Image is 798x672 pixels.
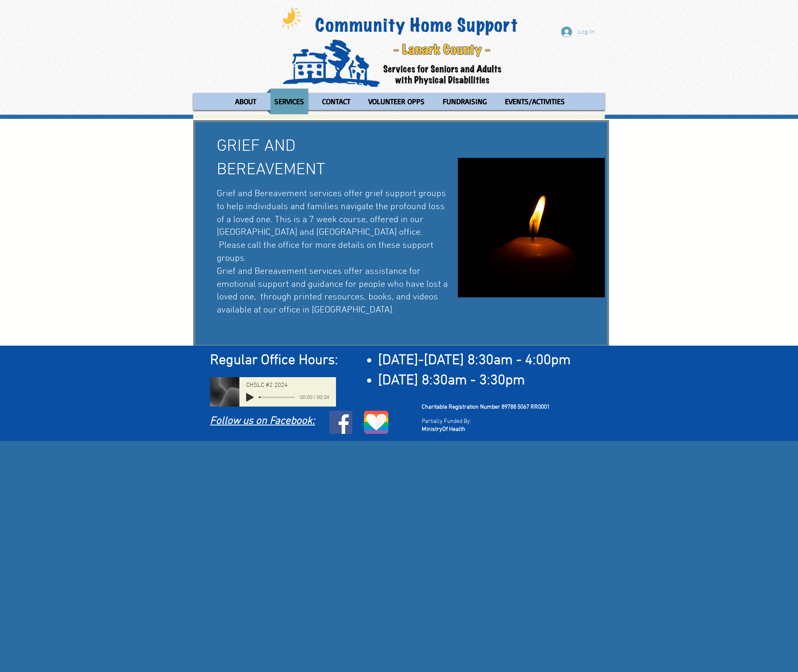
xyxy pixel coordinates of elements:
a: EVENTS/ACTIVITIES [497,89,573,114]
span: Log In [575,28,598,37]
span: Charitable Registration Number 89788 5067 RR0001 [422,404,550,411]
span: Partially Funded By: [422,418,471,425]
p: VOLUNTEER OPPS [365,89,428,114]
span: Grief and Bereavement services offer grief support groups to help individuals and families naviga... [217,188,448,316]
a: SERVICES [266,89,312,114]
span: Ministry [422,426,442,433]
button: Log In [555,24,601,40]
span: CHSLC #2 2024 [246,382,288,388]
span: 00:00 / 00:34 [295,393,329,402]
img: LGBTQ logo.png [363,411,389,434]
span: GRIEF AND BEREAVEMENT [217,136,325,180]
span: [DATE] 8:30am - 3:30pm [378,372,525,389]
a: Follow us on Facebook: [210,415,315,428]
p: ABOUT [231,89,260,114]
a: CONTACT [314,89,358,114]
p: SERVICES [270,89,308,114]
span: [DATE]-[DATE] 8:30am - 4:00pm [378,352,571,369]
img: Facebook [329,411,352,434]
ul: Social Bar [329,411,352,434]
span: Of Health [442,426,465,433]
nav: Site [193,89,605,114]
button: Play [246,393,254,402]
a: FUNDRAISING [435,89,495,114]
h2: ​ [210,351,594,371]
p: EVENTS/ACTIVITIES [501,89,569,114]
a: ABOUT [227,89,264,114]
a: VOLUNTEER OPPS [360,89,433,114]
p: CONTACT [318,89,354,114]
p: FUNDRAISING [439,89,491,114]
span: Regular Office Hours: [210,352,338,369]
